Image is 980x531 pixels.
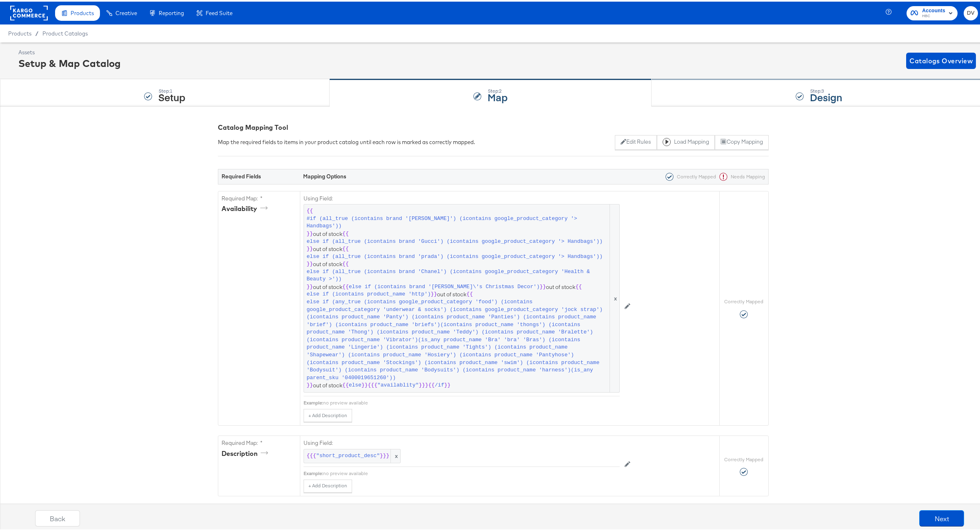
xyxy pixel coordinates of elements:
span: }} [444,380,451,388]
span: "short_product_desc" [316,451,380,458]
span: DV [967,7,975,16]
label: Using Field: [304,193,620,201]
div: Setup & Map Catalog [18,55,121,69]
span: }}} [419,380,428,388]
span: }} [431,289,437,297]
strong: Design [810,89,842,102]
span: Accounts [922,5,945,13]
button: Catalogs Overview [906,51,976,67]
div: Example: [304,398,323,404]
div: Map the required fields to items in your product catalog until each row is marked as correctly ma... [218,137,475,144]
div: Step: 2 [488,87,508,92]
span: {{ [342,380,349,388]
span: }} [307,282,313,289]
span: }}} [380,451,389,458]
span: }} [307,244,313,251]
span: else [349,380,361,388]
button: DV [964,4,978,19]
span: #if (all_true (icontains brand '[PERSON_NAME]') (icontains google_product_category '> Handbags')) [307,213,608,229]
div: Example: [304,469,323,475]
span: x [610,203,619,391]
span: else if (icontains product_name 'http') [307,289,431,297]
strong: Required Fields [222,171,261,178]
button: Load Mapping [657,133,715,148]
span: {{ [342,282,349,289]
span: {{ [342,229,349,236]
label: Correctly Mapped [724,455,763,461]
span: {{ [307,206,313,213]
button: Next [919,509,964,525]
span: {{ [466,289,473,297]
span: Creative [115,8,137,15]
div: description [222,447,271,457]
span: else if (icontains brand '[PERSON_NAME]\'s Christmas Decor') [349,282,540,289]
span: out of stock out of stock out of stock out of stock out of stock out of stock out of stock [307,206,616,388]
label: Required Map: * [222,438,297,445]
span: HBC [922,11,945,18]
button: Back [35,509,80,525]
span: }} [361,380,368,388]
span: {{ [342,259,349,267]
span: x [390,448,400,461]
div: Correctly Mapped [662,171,716,179]
span: {{ [428,380,435,388]
button: + Add Description [304,478,352,491]
label: Correctly Mapped [724,297,763,303]
span: {{{ [307,451,316,458]
span: {{{ [368,380,377,388]
span: else if (all_true (icontains brand 'prada') (icontains google_product_category '> Handbags')) [307,251,603,259]
span: }} [307,229,313,236]
div: no preview available [323,398,620,404]
button: AccountsHBC [907,4,958,19]
button: Copy Mapping [715,133,768,148]
span: }} [307,380,313,388]
span: "availablity" [377,380,419,388]
a: Product Catalogs [42,29,88,35]
label: Using Field: [304,438,620,445]
span: /if [435,380,444,388]
span: Products [8,29,31,35]
span: else if (all_true (icontains brand 'Gucci') (icontains google_product_category '> Handbags')) [307,236,603,244]
div: Catalog Mapping Tool [218,121,769,131]
div: no preview available [323,469,620,475]
span: }} [540,282,546,289]
strong: Setup [158,89,185,102]
div: Needs Mapping [716,171,765,179]
span: {{ [575,282,582,289]
label: Required Map: * [222,193,297,201]
span: Feed Suite [206,8,233,15]
span: / [31,29,42,35]
button: + Add Description [304,407,352,420]
span: Reporting [159,8,184,15]
strong: Mapping Options [303,171,346,178]
strong: Map [488,89,508,102]
div: Step: 3 [810,87,842,92]
div: Assets [18,47,121,55]
span: {{ [342,244,349,251]
span: }} [307,259,313,267]
div: availability [222,202,270,212]
button: Edit Rules [615,133,657,148]
span: Catalogs Overview [909,53,973,65]
span: else if (all_true (icontains brand 'Chanel') (icontains google_product_category 'Health & Beauty ... [307,267,608,282]
span: Products [71,8,94,15]
span: else if (any_true (icontains google_product_category 'food') (icontains google_product_category '... [307,297,608,380]
div: Step: 1 [158,87,185,92]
